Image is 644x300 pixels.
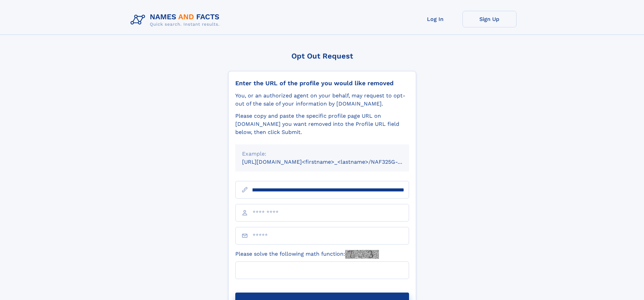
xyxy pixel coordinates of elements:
[242,159,422,165] small: [URL][DOMAIN_NAME]<firstname>_<lastname>/NAF325G-xxxxxxxx
[242,150,402,158] div: Example:
[408,11,462,27] a: Log In
[235,112,409,136] div: Please copy and paste the specific profile page URL on [DOMAIN_NAME] you want removed into the Pr...
[235,92,409,108] div: You, or an authorized agent on your behalf, may request to opt-out of the sale of your informatio...
[235,79,409,87] div: Enter the URL of the profile you would like removed
[228,52,416,60] div: Opt Out Request
[462,11,517,27] a: Sign Up
[235,250,379,259] label: Please solve the following math function:
[128,11,225,29] img: Logo Names and Facts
